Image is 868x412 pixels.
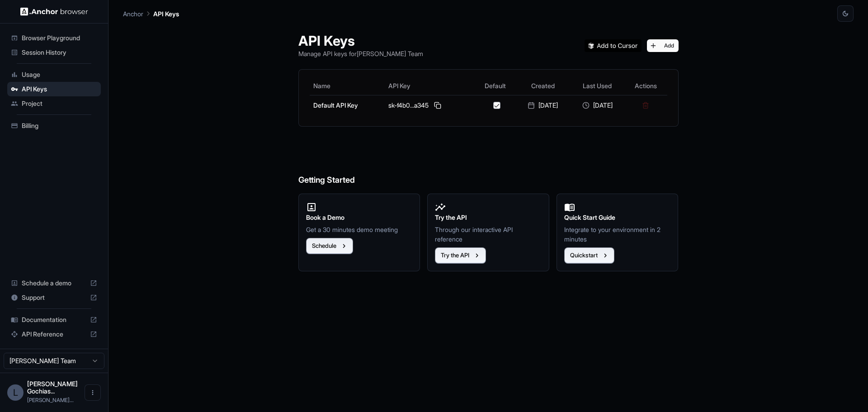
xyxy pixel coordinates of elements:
span: Documentation [22,315,86,324]
td: Default API Key [310,95,385,115]
p: Integrate to your environment in 2 minutes [564,225,671,244]
div: Usage [7,67,101,82]
img: Anchor Logo [20,7,88,16]
div: Billing [7,118,101,133]
div: sk-f4b0...a345 [388,100,471,111]
h2: Quick Start Guide [564,213,671,223]
span: Project [22,99,97,108]
th: Name [310,77,385,95]
span: l.gochiashvili@gmail.com [27,397,74,403]
span: Schedule a demo [22,279,86,288]
div: API Reference [7,327,101,341]
p: API Keys [153,9,179,19]
button: Schedule [306,238,353,254]
button: Open menu [85,384,101,401]
p: Manage API keys for [PERSON_NAME] Team [298,49,423,58]
button: Quickstart [564,247,614,264]
span: Browser Playground [22,33,97,43]
p: Through our interactive API reference [435,225,542,244]
div: L [7,384,24,401]
span: API Keys [22,85,97,94]
button: Try the API [435,247,486,264]
div: Session History [7,45,101,60]
div: [DATE] [574,101,621,110]
h2: Try the API [435,213,542,223]
button: Add [647,39,679,52]
span: Lasha Gochiashvili [27,380,78,395]
th: API Key [385,77,474,95]
div: Browser Playground [7,31,101,45]
h2: Book a Demo [306,213,413,223]
div: [DATE] [519,101,566,110]
th: Last Used [570,77,624,95]
span: API Reference [22,330,86,339]
span: Billing [22,121,97,130]
th: Actions [624,77,667,95]
span: Support [22,293,86,302]
div: API Keys [7,82,101,96]
div: Schedule a demo [7,276,101,290]
th: Created [516,77,570,95]
div: Project [7,96,101,111]
p: Anchor [123,9,143,19]
h1: API Keys [298,33,423,49]
th: Default [475,77,516,95]
div: Documentation [7,313,101,327]
span: Session History [22,48,97,57]
img: Add anchorbrowser MCP server to Cursor [585,39,642,52]
span: Usage [22,70,97,79]
button: Copy API key [432,100,443,111]
div: Support [7,290,101,305]
p: Get a 30 minutes demo meeting [306,225,413,234]
h6: Getting Started [298,137,679,187]
nav: breadcrumb [123,9,179,19]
